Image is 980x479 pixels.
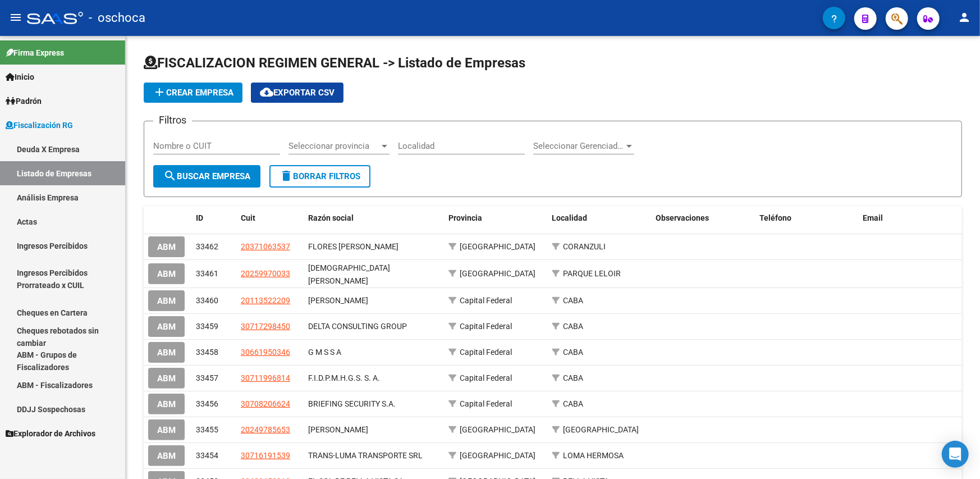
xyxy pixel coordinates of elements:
span: Cuit [241,213,255,222]
span: FLORES CLAUDIO CONRADO RODRIGO [308,242,399,251]
span: Capital Federal [460,399,512,408]
span: FISCALIZACION REGIMEN GENERAL -> Listado de Empresas [144,55,525,71]
span: Provincia [448,213,482,222]
span: ABM [157,242,176,252]
span: ABM [157,373,176,384]
button: ABM [148,342,185,363]
span: ABM [157,348,176,358]
span: Seleccionar Gerenciador [533,141,624,151]
span: CORANZULI [564,242,606,251]
span: Crear Empresa [153,88,233,98]
span: Capital Federal [460,348,512,357]
span: 33459 [196,322,218,331]
datatable-header-cell: Teléfono [755,206,859,230]
span: Exportar CSV [260,88,335,98]
mat-icon: add [153,85,166,99]
span: 20371063537 [241,242,290,251]
datatable-header-cell: Observaciones [651,206,755,230]
span: LOMA HERMOSA [564,451,624,460]
span: 33458 [196,348,218,357]
span: [GEOGRAPHIC_DATA] [460,425,535,434]
span: Teléfono [759,213,791,222]
span: TRANS-LUMA TRANSPORTE SRL [308,451,423,460]
span: Padrón [6,95,42,107]
span: Capital Federal [460,373,512,382]
span: DELTA CONSULTING GROUP [308,322,407,331]
span: 33456 [196,399,218,408]
span: ABM [157,296,176,306]
button: ABM [148,394,185,414]
span: Explorador de Archivos [6,427,95,440]
span: Observaciones [656,213,709,222]
button: ABM [148,445,185,466]
button: ABM [148,263,185,284]
span: 30711996814 [241,373,290,382]
span: CABA [564,296,584,305]
button: ABM [148,236,185,257]
span: ABM [157,451,176,461]
span: CABA [564,373,584,382]
span: Fiscalización RG [6,119,73,131]
span: 20249785653 [241,425,290,434]
datatable-header-cell: ID [191,206,236,230]
button: ABM [148,419,185,440]
button: Crear Empresa [144,83,242,103]
span: Capital Federal [460,296,512,305]
span: GONZALEZ OSCAR RUBEN [308,425,368,434]
span: Seleccionar provincia [288,141,379,151]
span: Localidad [552,213,588,222]
span: 30661950346 [241,348,290,357]
span: 33455 [196,425,218,434]
span: ID [196,213,203,222]
span: Buscar Empresa [163,171,250,181]
span: 33462 [196,242,218,251]
span: ABM [157,399,176,409]
span: 30716191539 [241,451,290,460]
span: BRIEFING SECURITY S.A. [308,399,396,408]
button: ABM [148,368,185,389]
button: ABM [148,290,185,311]
span: [GEOGRAPHIC_DATA] [460,451,535,460]
span: - oschoca [89,6,145,30]
span: 33460 [196,296,218,305]
span: 30708206624 [241,399,290,408]
span: 33454 [196,451,218,460]
span: CABA [564,399,584,408]
span: 20259970033 [241,269,290,278]
span: IRAZABAL MANUEL ESTEBAN [308,296,368,305]
span: CABA [564,348,584,357]
mat-icon: cloud_download [260,85,273,99]
mat-icon: search [163,169,177,183]
span: ABM [157,269,176,279]
span: 33461 [196,269,218,278]
span: [GEOGRAPHIC_DATA] [460,242,535,251]
span: ABM [157,425,176,435]
span: 20113522209 [241,296,290,305]
datatable-header-cell: Razón social [304,206,444,230]
span: 30717298450 [241,322,290,331]
span: Razón social [308,213,354,222]
div: Open Intercom Messenger [942,441,969,468]
button: Exportar CSV [251,83,344,103]
button: Buscar Empresa [153,165,260,188]
button: ABM [148,316,185,337]
datatable-header-cell: Email [858,206,962,230]
datatable-header-cell: Cuit [236,206,304,230]
mat-icon: menu [9,11,22,24]
button: Borrar Filtros [269,165,370,188]
span: POLONI ANTONIO FERNANDO [308,263,390,285]
span: [GEOGRAPHIC_DATA] [564,425,639,434]
h3: Filtros [153,112,192,128]
span: PARQUE LELOIR [564,269,621,278]
span: Inicio [6,71,34,83]
span: 33457 [196,373,218,382]
span: [GEOGRAPHIC_DATA] [460,269,535,278]
datatable-header-cell: Localidad [548,206,652,230]
span: CABA [564,322,584,331]
span: Borrar Filtros [280,171,360,181]
span: ABM [157,322,176,332]
mat-icon: person [958,11,971,24]
span: G M S S A [308,348,341,357]
span: Capital Federal [460,322,512,331]
span: Firma Express [6,47,64,59]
